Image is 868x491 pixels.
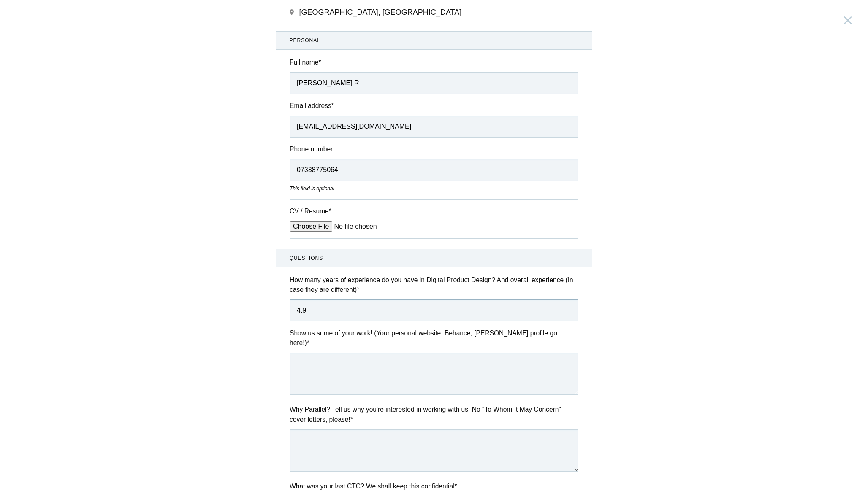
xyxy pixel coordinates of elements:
label: What was your last CTC? We shall keep this confidential [290,481,578,491]
label: CV / Resume [290,206,353,216]
label: Show us some of your work! (Your personal website, Behance, [PERSON_NAME] profile go here!) [290,328,578,348]
label: Email address [290,101,578,111]
div: This field is optional [290,185,578,192]
span: [GEOGRAPHIC_DATA], [GEOGRAPHIC_DATA] [299,8,461,16]
label: Phone number [290,144,578,154]
label: Full name [290,57,578,67]
span: Personal [290,37,579,44]
span: Questions [290,254,579,262]
label: How many years of experience do you have in Digital Product Design? And overall experience (In ca... [290,275,578,295]
label: Why Parallel? Tell us why you're interested in working with us. No "To Whom It May Concern" cover... [290,405,578,424]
